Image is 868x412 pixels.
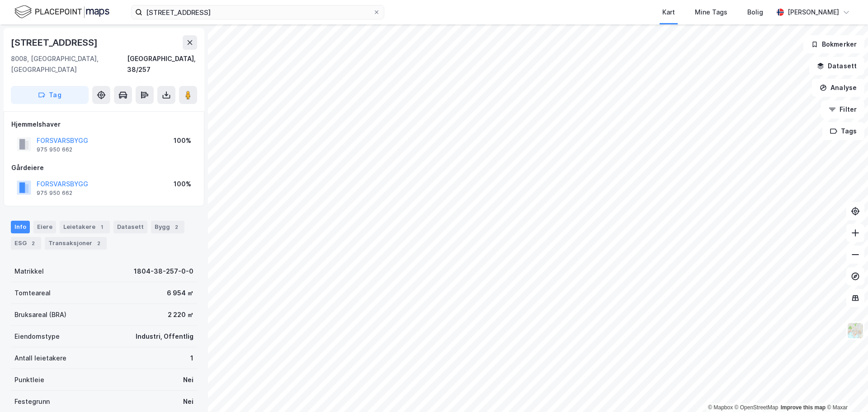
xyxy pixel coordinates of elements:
[45,237,107,250] div: Transaksjoner
[37,146,72,153] div: 975 950 662
[14,266,44,277] div: Matrikkel
[190,353,193,364] div: 1
[809,57,864,75] button: Datasett
[781,404,826,411] a: Improve this map
[183,396,193,407] div: Nei
[94,239,103,248] div: 2
[14,374,44,385] div: Punktleie
[142,5,373,19] input: Søk på adresse, matrikkel, gårdeiere, leietakere eller personer
[127,53,197,75] div: [GEOGRAPHIC_DATA], 38/257
[821,100,864,118] button: Filter
[735,404,778,411] a: OpenStreetMap
[14,288,51,298] div: Tomteareal
[11,53,127,75] div: 8008, [GEOGRAPHIC_DATA], [GEOGRAPHIC_DATA]
[708,404,733,411] a: Mapbox
[172,223,181,232] div: 2
[11,86,89,104] button: Tag
[14,331,60,342] div: Eiendomstype
[60,221,110,233] div: Leietakere
[822,122,864,140] button: Tags
[97,223,106,232] div: 1
[168,309,193,320] div: 2 220 ㎡
[183,374,193,385] div: Nei
[14,4,109,20] img: logo.f888ab2527a4732fd821a326f86c7f29.svg
[823,369,868,412] iframe: Chat Widget
[136,331,193,342] div: Industri, Offentlig
[823,369,868,412] div: Kontrollprogram for chat
[28,239,38,248] div: 2
[803,35,864,53] button: Bokmerker
[14,309,66,320] div: Bruksareal (BRA)
[134,266,193,277] div: 1804-38-257-0-0
[167,288,193,298] div: 6 954 ㎡
[11,237,41,250] div: ESG
[11,35,99,50] div: [STREET_ADDRESS]
[812,79,864,97] button: Analyse
[113,221,147,233] div: Datasett
[174,135,191,146] div: 100%
[11,221,30,233] div: Info
[14,353,66,364] div: Antall leietakere
[747,7,763,18] div: Bolig
[847,322,864,339] img: Z
[174,179,191,189] div: 100%
[151,221,184,233] div: Bygg
[11,162,197,173] div: Gårdeiere
[33,221,56,233] div: Eiere
[788,7,839,18] div: [PERSON_NAME]
[662,7,675,18] div: Kart
[14,396,50,407] div: Festegrunn
[37,189,72,197] div: 975 950 662
[695,7,727,18] div: Mine Tags
[11,119,197,130] div: Hjemmelshaver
